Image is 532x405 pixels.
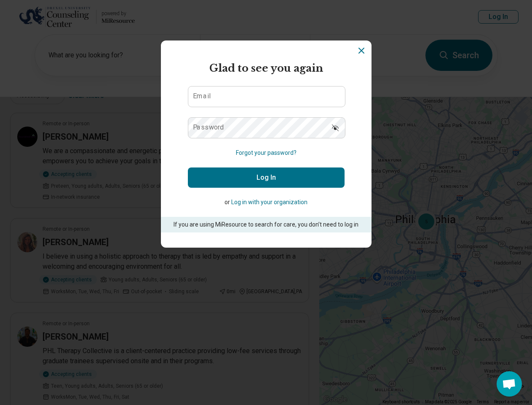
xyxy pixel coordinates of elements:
section: Login Dialog [161,40,372,248]
button: Forgot your password? [236,148,297,157]
button: Dismiss [356,46,366,56]
label: Email [193,93,211,100]
button: Show password [326,117,345,138]
p: or [188,198,345,207]
button: Log in with your organization [231,198,307,207]
button: Log In [188,167,345,188]
h2: Glad to see you again [188,61,345,76]
label: Password [193,124,224,131]
p: If you are using MiResource to search for care, you don’t need to log in [173,220,360,229]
